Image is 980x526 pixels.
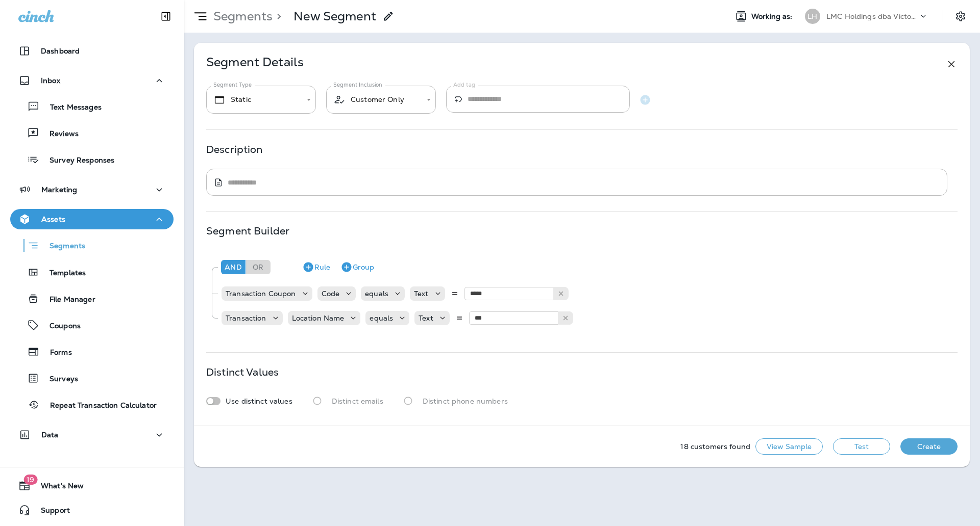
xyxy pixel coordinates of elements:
[951,7,970,25] button: Settings
[41,186,77,194] p: Marketing
[298,259,334,275] button: Rule
[39,375,78,384] p: Surveys
[453,81,475,89] label: Add tag
[322,290,340,298] p: Code
[41,215,65,223] p: Assets
[221,260,246,274] div: And
[332,397,383,405] p: Distinct emails
[10,367,174,389] button: Surveys
[41,431,59,439] p: Data
[273,9,281,24] p: >
[40,401,157,411] p: Repeat Transaction Calculator
[419,314,433,322] p: Text
[10,394,174,415] button: Repeat Transaction Calculator
[246,260,271,274] div: Or
[39,129,79,139] p: Reviews
[10,288,174,309] button: File Manager
[365,290,388,298] p: equals
[333,81,382,89] label: Segment Inclusion
[152,6,180,27] button: Collapse Sidebar
[10,149,174,170] button: Survey Responses
[333,93,420,106] div: Customer Only
[10,70,174,91] button: Inbox
[10,476,174,496] button: 19What's New
[206,145,263,153] p: Description
[755,438,823,455] button: View Sample
[206,368,279,376] p: Distinct Values
[293,9,376,24] p: New Segment
[10,179,174,200] button: Marketing
[41,76,60,85] p: Inbox
[292,314,345,322] p: Location Name
[226,397,292,405] p: Use distinct values
[39,322,81,331] p: Coupons
[213,81,252,89] label: Segment Type
[40,103,102,113] p: Text Messages
[10,122,174,144] button: Reviews
[680,442,750,451] p: 18 customers found
[10,314,174,336] button: Coupons
[41,47,80,55] p: Dashboard
[10,500,174,520] button: Support
[10,341,174,362] button: Forms
[39,242,85,252] p: Segments
[336,259,378,275] button: Group
[39,269,86,278] p: Templates
[751,12,795,21] span: Working as:
[10,261,174,283] button: Templates
[805,9,820,24] div: LH
[10,234,174,256] button: Segments
[10,425,174,445] button: Data
[206,227,289,235] p: Segment Builder
[900,438,958,455] button: Create
[23,475,37,485] span: 19
[226,290,296,298] p: Transaction Coupon
[10,96,174,117] button: Text Messages
[226,314,266,322] p: Transaction
[833,438,890,455] button: Test
[206,58,304,70] p: Segment Details
[31,482,84,494] span: What's New
[213,94,300,106] div: Static
[414,290,429,298] p: Text
[826,12,918,20] p: LMC Holdings dba Victory Lane Quick Oil Change
[423,397,508,405] p: Distinct phone numbers
[31,506,70,518] span: Support
[40,348,72,358] p: Forms
[10,41,174,61] button: Dashboard
[39,295,95,305] p: File Manager
[370,314,393,322] p: equals
[209,9,273,24] p: Segments
[39,156,114,166] p: Survey Responses
[10,209,174,229] button: Assets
